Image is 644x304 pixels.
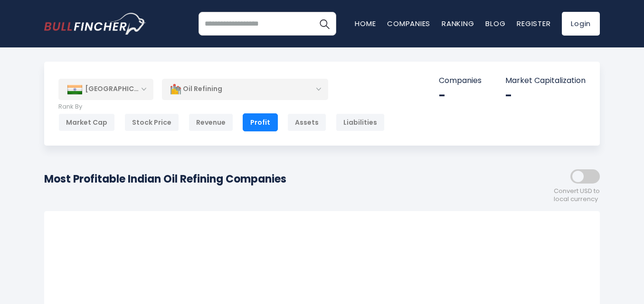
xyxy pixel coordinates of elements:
div: Revenue [189,113,233,131]
p: Rank By [58,103,385,111]
div: Oil Refining [162,78,328,100]
a: Go to homepage [44,13,146,35]
div: Stock Price [124,113,179,131]
span: Convert USD to local currency [554,187,600,203]
div: Profit [243,113,278,131]
a: Home [355,18,376,28]
div: Liabilities [336,113,385,131]
button: Search [313,12,336,36]
a: Companies [387,18,430,28]
a: Ranking [442,18,474,28]
a: Register [517,18,550,28]
div: [GEOGRAPHIC_DATA] [58,79,153,100]
h1: Most Profitable Indian Oil Refining Companies [44,171,286,187]
a: Blog [485,18,505,28]
div: Market Cap [58,113,115,131]
div: - [505,88,586,103]
p: Market Capitalization [505,76,586,86]
p: Companies [439,76,482,86]
div: Assets [287,113,326,131]
div: - [439,88,482,103]
a: Login [562,12,600,36]
img: bullfincher logo [44,13,146,35]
